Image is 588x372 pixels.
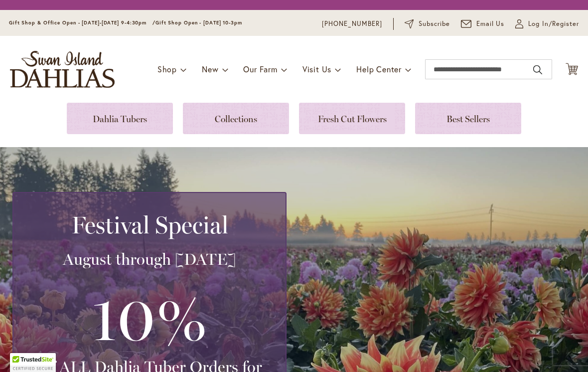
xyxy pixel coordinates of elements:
[157,64,177,74] span: Shop
[515,19,579,29] a: Log In/Register
[25,249,274,269] h3: August through [DATE]
[356,64,402,74] span: Help Center
[243,64,277,74] span: Our Farm
[25,279,274,357] h3: 10%
[533,62,542,78] button: Search
[419,19,450,29] span: Subscribe
[25,211,274,239] h2: Festival Special
[322,19,382,29] a: [PHONE_NUMBER]
[202,64,218,74] span: New
[461,19,505,29] a: Email Us
[528,19,579,29] span: Log In/Register
[405,19,450,29] a: Subscribe
[155,19,242,26] span: Gift Shop Open - [DATE] 10-3pm
[9,19,155,26] span: Gift Shop & Office Open - [DATE]-[DATE] 9-4:30pm /
[10,51,115,88] a: store logo
[302,64,331,74] span: Visit Us
[476,19,505,29] span: Email Us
